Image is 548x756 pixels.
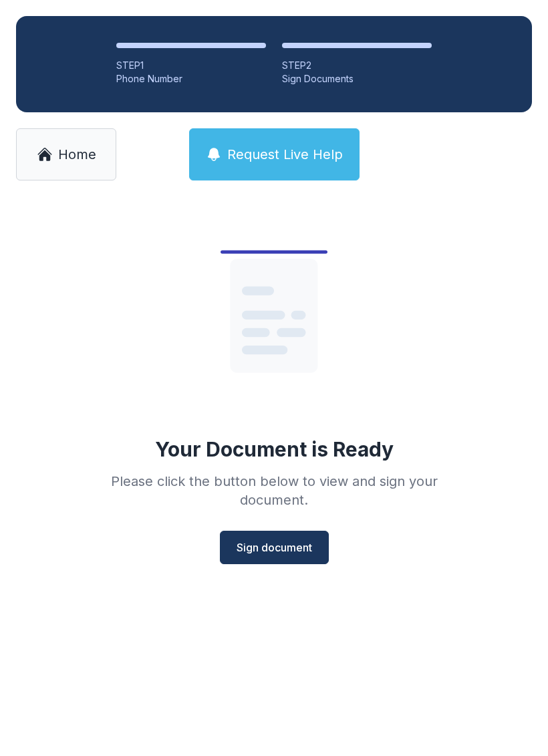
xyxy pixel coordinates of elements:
div: Phone Number [116,72,266,86]
div: Sign Documents [282,72,432,86]
span: Request Live Help [227,145,343,164]
div: STEP 1 [116,59,266,72]
div: Your Document is Ready [155,437,394,461]
div: Please click the button below to view and sign your document. [82,472,466,509]
span: Sign document [237,539,312,555]
span: Home [58,145,96,164]
div: STEP 2 [282,59,432,72]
